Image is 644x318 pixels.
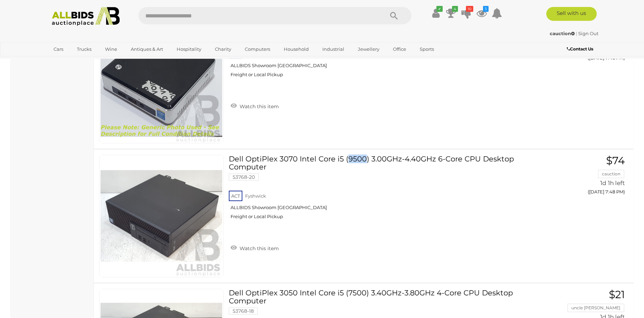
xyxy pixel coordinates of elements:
[279,43,313,55] a: Household
[100,21,222,143] img: 48545-374a.jpg
[550,31,575,36] strong: cauction
[415,43,438,55] a: Sports
[567,45,595,53] a: Contact Us
[452,6,458,12] i: 4
[476,7,487,19] a: 3
[353,43,384,55] a: Jewellery
[210,43,236,55] a: Charity
[549,21,627,64] a: $21 Syc 1d 1h left ([DATE] 7:46 PM)
[234,21,538,83] a: Intel (NUC5i3RYK) Intel Core i3 (5010U) 2.10GHz 2-Core CPU NUC w/ Power Supply 48545-374 ACT Fysh...
[240,43,275,55] a: Computers
[609,288,625,301] span: $21
[234,155,538,225] a: Dell OptiPlex 3070 Intel Core i5 (9500) 3.00GHz-4.40GHz 6-Core CPU Desktop Computer 53768-20 ACT ...
[436,6,443,12] i: ✔
[550,31,576,36] a: cauction
[567,46,593,51] b: Contact Us
[430,7,441,19] a: ✔
[172,43,206,55] a: Hospitality
[229,243,281,253] a: Watch this item
[606,154,625,167] span: $74
[229,101,281,111] a: Watch this item
[549,155,627,198] a: $74 cauction 1d 1h left ([DATE] 7:48 PM)
[388,43,411,55] a: Office
[377,7,411,24] button: Search
[546,7,597,21] a: Sell with us
[48,7,123,26] img: Allbids.com.au
[49,55,107,66] a: [GEOGRAPHIC_DATA]
[461,7,472,19] a: 10
[238,245,279,252] span: Watch this item
[576,31,577,36] span: |
[238,103,279,110] span: Watch this item
[483,6,489,12] i: 3
[72,43,96,55] a: Trucks
[100,43,122,55] a: Wine
[446,7,456,19] a: 4
[466,6,473,12] i: 10
[578,31,598,36] a: Sign Out
[49,43,68,55] a: Cars
[100,155,222,277] img: 53768-20a.jpg
[126,43,168,55] a: Antiques & Art
[318,43,349,55] a: Industrial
